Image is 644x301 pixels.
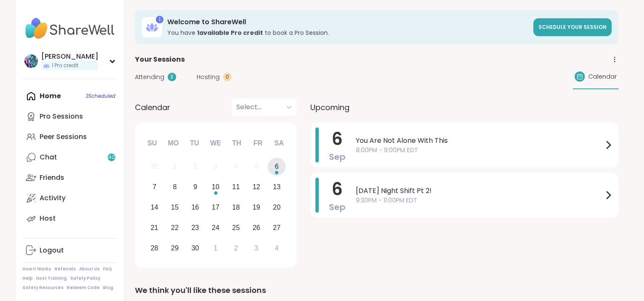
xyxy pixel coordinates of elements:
[186,239,204,257] div: Choose Tuesday, September 30th, 2025
[247,239,266,257] div: Choose Friday, October 3rd, 2025
[234,242,238,254] div: 2
[24,54,38,68] img: hollyjanicki
[23,127,117,147] a: Peer Sessions
[40,193,66,203] div: Activity
[171,242,179,254] div: 29
[54,266,76,272] a: Referrals
[206,158,225,176] div: Not available Wednesday, September 3rd, 2025
[227,134,246,153] div: Th
[23,106,117,127] a: Pro Sessions
[186,158,204,176] div: Not available Tuesday, September 2nd, 2025
[40,132,87,142] div: Peer Sessions
[227,158,245,176] div: Not available Thursday, September 4th, 2025
[206,178,225,196] div: Choose Wednesday, September 10th, 2025
[252,222,260,233] div: 26
[332,127,343,151] span: 6
[173,161,177,172] div: 1
[268,158,286,176] div: Choose Saturday, September 6th, 2025
[206,219,225,237] div: Choose Wednesday, September 24th, 2025
[36,275,67,281] a: Host Training
[135,102,170,113] span: Calendar
[275,242,279,254] div: 4
[146,219,164,237] div: Choose Sunday, September 21st, 2025
[156,16,163,23] div: 1
[329,201,346,213] span: Sep
[151,242,158,254] div: 28
[193,161,197,172] div: 2
[52,62,78,69] span: 1 Pro credit
[538,23,607,31] span: Schedule your session
[268,219,286,237] div: Choose Saturday, September 27th, 2025
[167,28,528,37] h3: You have to book a Pro Session.
[227,239,245,257] div: Choose Thursday, October 2nd, 2025
[273,202,280,213] div: 20
[329,151,346,163] span: Sep
[268,199,286,217] div: Choose Saturday, September 20th, 2025
[588,72,617,81] span: Calendar
[135,73,164,82] span: Attending
[166,178,184,196] div: Choose Monday, September 8th, 2025
[212,222,220,233] div: 24
[232,222,240,233] div: 25
[255,242,258,254] div: 3
[143,134,161,153] div: Su
[227,178,245,196] div: Choose Thursday, September 11th, 2025
[23,188,117,208] a: Activity
[227,219,245,237] div: Choose Thursday, September 25th, 2025
[185,134,204,153] div: Tu
[212,181,220,193] div: 10
[232,202,240,213] div: 18
[193,181,197,193] div: 9
[164,134,183,153] div: Mo
[171,222,179,233] div: 22
[166,219,184,237] div: Choose Monday, September 22nd, 2025
[247,199,266,217] div: Choose Friday, September 19th, 2025
[40,112,83,121] div: Pro Sessions
[40,214,56,223] div: Host
[103,266,112,272] a: FAQ
[40,173,64,182] div: Friends
[356,146,603,155] span: 8:00PM - 9:00PM EDT
[135,54,185,65] span: Your Sessions
[186,178,204,196] div: Choose Tuesday, September 9th, 2025
[192,242,199,254] div: 30
[192,202,199,213] div: 16
[70,275,100,281] a: Safety Policy
[135,284,618,296] div: We think you'll like these sessions
[166,158,184,176] div: Not available Monday, September 1st, 2025
[23,285,63,291] a: Safety Resources
[108,154,115,161] span: 40
[144,156,287,258] div: month 2025-09
[79,266,100,272] a: About Us
[206,199,225,217] div: Choose Wednesday, September 17th, 2025
[252,181,260,193] div: 12
[166,239,184,257] div: Choose Monday, September 29th, 2025
[275,161,279,172] div: 6
[146,199,164,217] div: Choose Sunday, September 14th, 2025
[192,222,199,233] div: 23
[223,73,232,81] div: 0
[269,134,288,153] div: Sa
[23,266,51,272] a: How It Works
[168,73,176,81] div: 3
[268,178,286,196] div: Choose Saturday, September 13th, 2025
[103,285,113,291] a: Blog
[273,181,280,193] div: 13
[255,161,258,172] div: 5
[227,199,245,217] div: Choose Thursday, September 18th, 2025
[23,14,117,43] img: ShareWell Nav Logo
[186,199,204,217] div: Choose Tuesday, September 16th, 2025
[23,168,117,188] a: Friends
[356,186,603,196] span: [DATE] Night Shift Pt 2!
[151,202,158,213] div: 14
[214,242,218,254] div: 1
[268,239,286,257] div: Choose Saturday, October 4th, 2025
[234,161,238,172] div: 4
[273,222,280,233] div: 27
[171,202,179,213] div: 15
[166,199,184,217] div: Choose Monday, September 15th, 2025
[533,18,612,36] a: Schedule your session
[41,52,98,61] div: [PERSON_NAME]
[356,136,603,146] span: You Are Not Alone With This
[232,181,240,193] div: 11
